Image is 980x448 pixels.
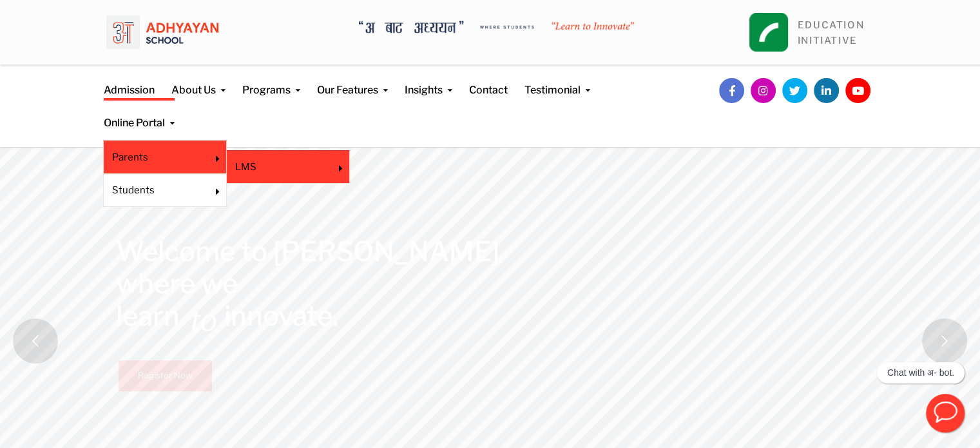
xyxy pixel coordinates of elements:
rs-layer: to [191,303,217,335]
a: Register Now [119,360,211,391]
a: Students [112,183,200,197]
a: About Us [171,65,226,98]
a: LMS [235,160,323,174]
a: Programs [242,65,300,98]
a: Testimonial [524,65,590,98]
a: Parents [112,150,200,164]
img: square_leapfrog [749,13,788,52]
rs-layer: Welcome to [PERSON_NAME] where we learn [116,235,499,332]
p: Chat with अ- bot. [887,367,954,378]
a: Contact [469,65,508,98]
a: Our Features [317,65,388,98]
img: A Bata Adhyayan where students learn to Innovate [359,21,634,34]
a: EDUCATIONINITIATIVE [798,19,864,46]
img: logo [106,10,218,55]
a: Admission [104,65,155,98]
a: Insights [405,65,452,98]
a: Online Portal [104,98,175,131]
rs-layer: innovate. [224,300,338,332]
